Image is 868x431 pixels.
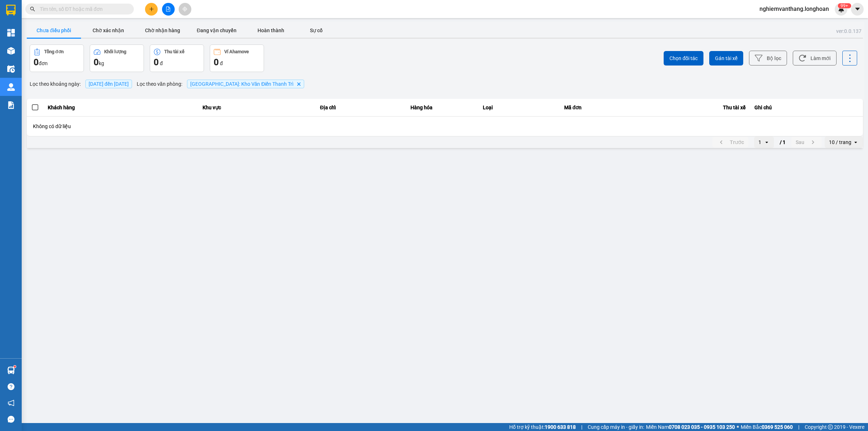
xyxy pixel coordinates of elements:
div: kg [94,56,140,68]
div: 1 [758,139,761,146]
input: Tìm tên, số ĐT hoặc mã đơn [40,5,125,13]
span: Chọn đối tác [669,55,698,62]
img: logo-vxr [6,5,16,16]
span: | [581,423,582,431]
button: Làm mới [793,51,837,66]
strong: 0369 525 060 [762,424,793,430]
span: copyright [828,424,833,430]
button: Gán tài xế [709,51,743,66]
span: notification [8,400,14,406]
button: plus [145,3,158,16]
div: đ [214,56,260,68]
span: file-add [166,7,171,12]
span: 11/10/2025 đến 11/10/2025 [89,81,129,87]
span: Gán tài xế [715,55,737,62]
div: 10 / trang [829,139,851,146]
input: Selected 10 / trang. [852,139,853,146]
img: warehouse-icon [7,83,15,91]
button: Tổng đơn0đơn [30,45,84,72]
div: Ví Ahamove [224,49,249,54]
th: Địa chỉ [316,99,406,117]
button: Chưa điều phối [27,23,81,38]
div: Tổng đơn [44,49,64,54]
button: previous page. current page 1 / 1 [712,137,748,148]
span: Hà Nội: Kho Văn Điển Thanh Trì, close by backspace [187,80,304,88]
span: | [798,423,799,431]
img: icon-new-feature [838,6,844,12]
span: 0 [34,57,39,67]
button: Chờ nhận hàng [135,23,190,38]
button: file-add [162,3,175,16]
div: Không có dữ liệu [33,123,857,130]
span: plus [149,7,154,12]
span: 0 [94,57,99,67]
strong: 0708 023 035 - 0935 103 250 [669,424,735,430]
img: dashboard-icon [7,29,15,37]
div: đơn [34,56,80,68]
span: Miền Nam [646,423,735,431]
button: Ví Ahamove0 đ [210,45,264,72]
button: Đang vận chuyển [190,23,244,38]
sup: 1 [14,365,16,368]
img: warehouse-icon [7,367,15,374]
strong: 1900 633 818 [545,424,576,430]
span: / 1 [780,138,786,147]
img: warehouse-icon [7,47,15,55]
span: message [8,416,14,423]
button: Sự cố [298,23,334,38]
button: aim [179,3,191,16]
span: Lọc theo văn phòng : [137,80,182,88]
span: Lọc theo khoảng ngày : [30,80,81,88]
th: Loại [478,99,560,117]
div: Khối lượng [104,49,126,54]
span: Hà Nội: Kho Văn Điển Thanh Trì [190,81,294,87]
button: Chọn đối tác [664,51,703,66]
svg: open [853,139,859,145]
th: Hàng hóa [406,99,478,117]
button: Bộ lọc [749,51,787,66]
th: Khách hàng [43,99,199,117]
span: 0 [154,57,159,67]
span: [DATE] đến [DATE] [85,80,132,88]
button: caret-down [851,3,864,16]
svg: Delete [297,82,301,86]
th: Khu vực [198,99,316,117]
span: Miền Bắc [741,423,793,431]
svg: open [764,139,770,145]
span: search [30,7,35,12]
span: ⚪️ [737,426,739,428]
div: Thu tài xế [618,103,746,112]
th: Mã đơn [560,99,614,117]
sup: 754 [838,3,851,8]
span: nghiemvanthang.longhoan [754,4,835,13]
button: next page. current page 1 / 1 [791,137,822,148]
img: warehouse-icon [7,65,15,73]
span: Hỗ trợ kỹ thuật: [509,423,576,431]
button: Hoàn thành [244,23,298,38]
button: Chờ xác nhận [81,23,135,38]
span: 0 [214,57,219,67]
span: aim [182,7,187,12]
div: Thu tài xế [164,49,184,54]
img: solution-icon [7,101,15,109]
span: caret-down [854,6,861,12]
button: Khối lượng0kg [90,45,144,72]
button: Thu tài xế0 đ [150,45,204,72]
span: question-circle [8,383,14,390]
th: Ghi chú [750,99,863,117]
div: đ [154,56,200,68]
span: Cung cấp máy in - giấy in: [588,423,644,431]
